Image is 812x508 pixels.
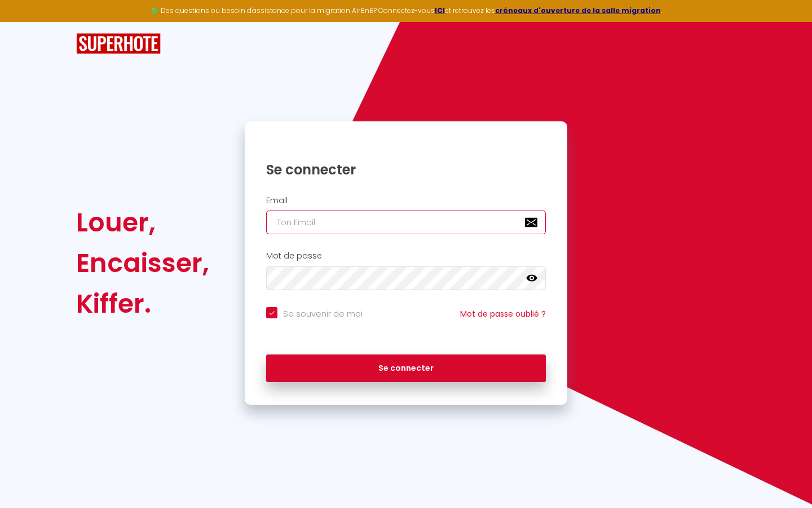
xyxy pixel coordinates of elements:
[435,6,445,15] a: ICI
[9,5,43,38] button: Ouvrir le widget de chat LiveChat
[266,211,546,234] input: Ton Email
[76,202,209,243] div: Louer,
[266,251,546,261] h2: Mot de passe
[76,243,209,283] div: Encaisser,
[495,6,661,15] a: créneaux d'ouverture de la salle migration
[76,283,209,324] div: Kiffer.
[76,33,161,54] img: SuperHote logo
[266,354,546,383] button: Se connecter
[266,196,546,205] h2: Email
[460,308,546,319] a: Mot de passe oublié ?
[266,161,546,178] h1: Se connecter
